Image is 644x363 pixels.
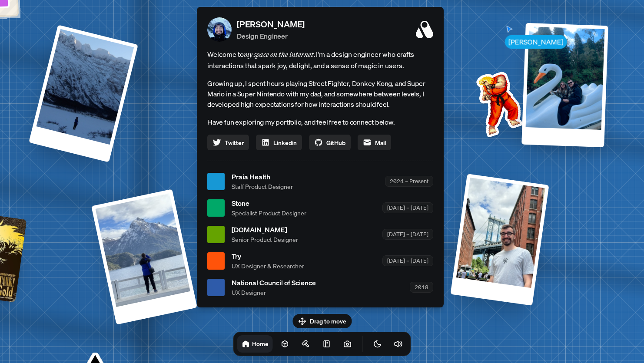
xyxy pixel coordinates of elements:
[390,335,407,353] button: Toggle Audio
[382,202,433,213] div: [DATE] – [DATE]
[207,78,433,109] p: Growing up, I spent hours playing Street Fighter, Donkey Kong, and Super Mario in a Super Nintend...
[232,261,304,271] span: UX Designer & Researcher
[326,138,345,147] span: GitHub
[232,224,298,235] span: [DOMAIN_NAME]
[454,59,541,146] img: Profile example
[358,135,391,150] a: Mail
[244,50,316,59] em: my space on the internet.
[385,176,433,187] div: 2024 – Present
[382,229,433,240] div: [DATE] – [DATE]
[309,135,351,150] a: GitHub
[232,172,293,182] span: Praia Health
[232,235,298,244] span: Senior Product Designer
[237,31,305,41] p: Design Engineer
[232,182,293,191] span: Staff Product Designer
[369,335,386,353] button: Toggle Theme
[207,49,433,71] span: Welcome to I'm a design engineer who crafts interactions that spark joy, delight, and a sense of ...
[252,340,269,348] h1: Home
[225,138,244,147] span: Twitter
[382,255,433,266] div: [DATE] – [DATE]
[410,282,433,293] div: 2018
[232,277,316,288] span: National Council of Science
[207,116,433,128] p: Have fun exploring my portfolio, and feel free to connect below.
[375,138,386,147] span: Mail
[237,335,273,353] a: Home
[232,288,316,297] span: UX Designer
[207,135,249,150] a: Twitter
[256,135,302,150] a: Linkedin
[232,208,306,218] span: Specialist Product Designer
[232,251,304,261] span: Try
[237,18,305,31] p: [PERSON_NAME]
[207,17,232,42] img: Profile Picture
[232,198,306,208] span: Stone
[273,138,297,147] span: Linkedin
